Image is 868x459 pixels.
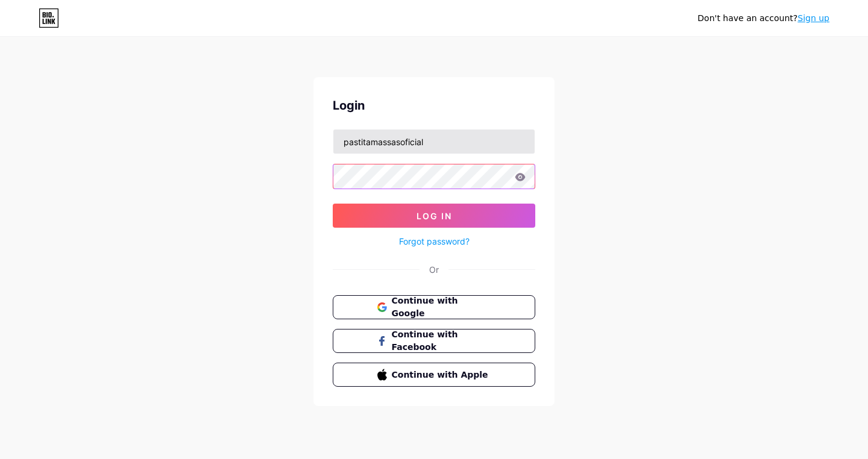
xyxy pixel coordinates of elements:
[697,12,829,25] div: Don't have an account?
[333,96,535,114] div: Login
[429,263,439,276] div: Or
[797,13,829,23] a: Sign up
[333,130,535,154] input: Username
[333,329,535,353] button: Continue with Facebook
[392,328,491,354] span: Continue with Facebook
[333,204,535,228] button: Log In
[417,211,452,221] span: Log In
[333,295,535,319] button: Continue with Google
[333,363,535,387] button: Continue with Apple
[399,235,470,248] a: Forgot password?
[392,369,491,381] span: Continue with Apple
[392,295,491,320] span: Continue with Google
